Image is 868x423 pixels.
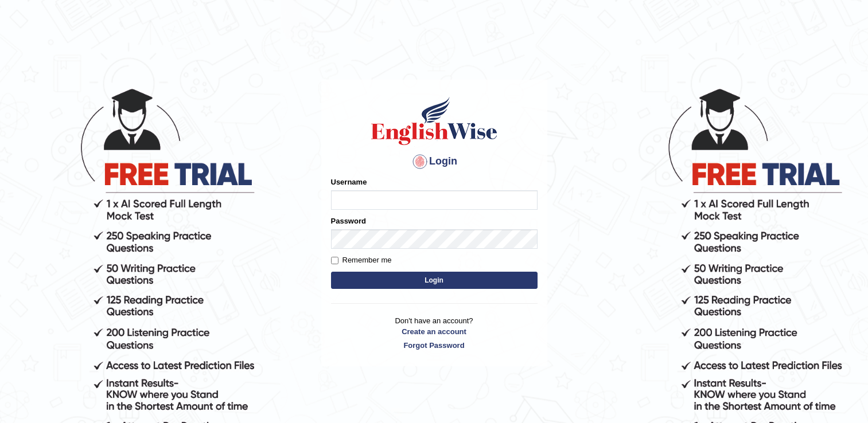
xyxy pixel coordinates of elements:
p: Don't have an account? [331,315,538,351]
input: Remember me [331,257,338,264]
label: Username [331,177,367,187]
h4: Login [331,152,538,171]
button: Login [331,272,538,289]
label: Password [331,216,366,226]
img: Logo of English Wise sign in for intelligent practice with AI [369,95,500,147]
label: Remember me [331,254,392,266]
a: Forgot Password [331,340,538,351]
a: Create an account [331,326,538,337]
